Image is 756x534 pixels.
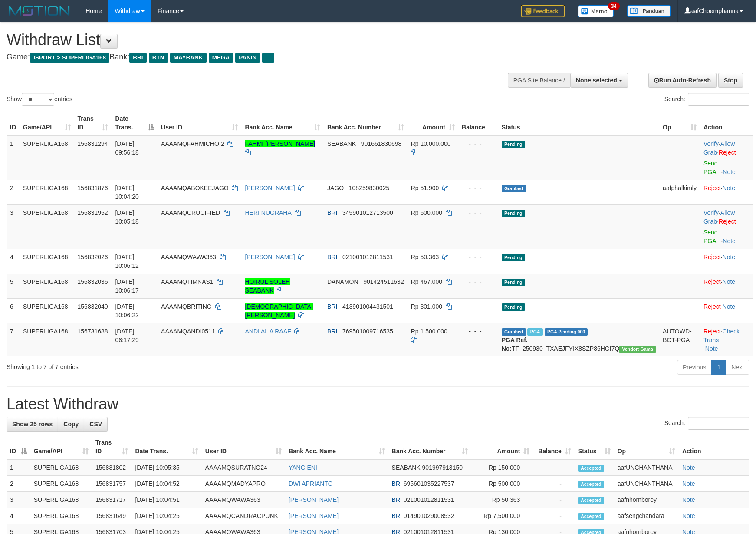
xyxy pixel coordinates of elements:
[7,435,30,459] th: ID: activate to sort column descending
[700,274,753,298] td: ·
[648,73,717,88] a: Run Auto-Refresh
[78,209,108,216] span: 156831952
[703,254,721,260] a: Reject
[161,140,224,147] span: AAAAMQFAHMICHOI2
[498,323,659,356] td: TF_250930_TXAEJFYIX8SZP86HGI7Q
[78,328,108,335] span: 156731688
[342,303,393,310] span: Copy 413901004431501 to clipboard
[527,328,542,336] span: Marked by aafromsomean
[392,512,402,519] span: BRI
[703,209,735,225] a: Allow Grab
[161,303,212,310] span: AAAAMQBRITING
[471,508,533,524] td: Rp 7,500,000
[723,303,736,310] a: Note
[723,185,736,191] a: Note
[471,476,533,492] td: Rp 500,000
[462,327,495,336] div: - - -
[289,480,333,487] a: DWI APRIANTO
[411,209,442,216] span: Rp 600.000
[131,459,201,476] td: [DATE] 10:05:35
[161,278,214,285] span: AAAAMQTIMNAS1
[20,249,74,274] td: SUPERLIGA168
[664,93,749,106] label: Search:
[30,508,92,524] td: SUPERLIGA168
[521,5,565,17] img: Feedback.jpg
[502,328,526,336] span: Grabbed
[703,278,721,285] a: Reject
[502,279,525,286] span: Pending
[411,254,439,260] span: Rp 50.363
[723,278,736,285] a: Note
[659,323,700,356] td: AUTOWD-BOT-PGA
[112,111,158,135] th: Date Trans.: activate to sort column descending
[723,168,736,175] a: Note
[30,459,92,476] td: SUPERLIGA168
[7,492,30,508] td: 3
[411,185,439,191] span: Rp 51.900
[502,336,528,352] b: PGA Ref. No:
[502,303,525,311] span: Pending
[115,140,139,156] span: [DATE] 09:56:18
[700,204,753,249] td: · ·
[92,508,131,524] td: 156831649
[462,139,495,148] div: - - -
[20,135,74,180] td: SUPERLIGA168
[20,323,74,356] td: SUPERLIGA168
[92,492,131,508] td: 156831717
[700,298,753,323] td: ·
[7,323,20,356] td: 7
[458,111,498,135] th: Balance
[7,274,20,298] td: 5
[533,492,575,508] td: -
[89,421,102,428] span: CSV
[262,53,274,63] span: ...
[327,209,337,216] span: BRI
[58,417,84,432] a: Copy
[7,396,749,413] h1: Latest Withdraw
[682,496,695,503] a: Note
[7,53,495,62] h4: Game: Bank:
[575,435,614,459] th: Status: activate to sort column ascending
[508,73,570,88] div: PGA Site Balance /
[502,141,525,148] span: Pending
[471,435,533,459] th: Amount: activate to sort column ascending
[78,303,108,310] span: 156832040
[7,476,30,492] td: 2
[327,140,356,147] span: SEABANK
[361,140,401,147] span: Copy 901661830698 to clipboard
[131,492,201,508] td: [DATE] 10:04:51
[404,496,454,503] span: Copy 021001012811531 to clipboard
[30,435,92,459] th: Game/API: activate to sort column ascending
[723,237,736,244] a: Note
[578,497,604,504] span: Accepted
[703,140,735,156] a: Allow Grab
[664,417,749,430] label: Search:
[245,328,291,335] a: ANDI AL A RAAF
[545,328,588,336] span: PGA Pending
[659,180,700,204] td: aafphalkimly
[289,496,339,503] a: [PERSON_NAME]
[627,5,671,17] img: panduan.png
[408,111,458,135] th: Amount: activate to sort column ascending
[92,435,131,459] th: Trans ID: activate to sort column ascending
[285,435,388,459] th: Bank Acc. Name: activate to sort column ascending
[202,476,285,492] td: AAAAMQMADYAPRO
[392,496,402,503] span: BRI
[411,328,447,335] span: Rp 1.500.000
[679,435,749,459] th: Action
[703,160,718,175] a: Send PGA
[533,435,575,459] th: Balance: activate to sort column ascending
[682,480,695,487] a: Note
[533,459,575,476] td: -
[705,345,718,352] a: Note
[78,140,108,147] span: 156831294
[723,254,736,260] a: Note
[158,111,241,135] th: User ID: activate to sort column ascending
[659,111,700,135] th: Op: activate to sort column ascending
[115,278,139,294] span: [DATE] 10:06:17
[289,512,339,519] a: [PERSON_NAME]
[209,53,233,63] span: MEGA
[614,476,679,492] td: aafUNCHANTHANA
[703,303,721,310] a: Reject
[614,435,679,459] th: Op: activate to sort column ascending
